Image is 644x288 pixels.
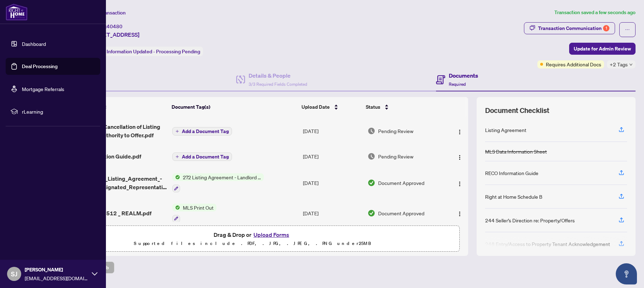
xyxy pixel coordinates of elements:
[569,43,636,55] button: Update for Admin Review
[368,209,375,217] img: Document Status
[249,82,307,87] span: 3/3 Required Fields Completed
[25,274,88,282] span: [EMAIL_ADDRESS][DOMAIN_NAME]
[299,97,363,117] th: Upload Date
[610,60,628,68] span: +2 Tags
[363,97,443,117] th: Status
[22,86,64,92] a: Mortgage Referrals
[616,263,637,284] button: Open asap
[22,41,46,47] a: Dashboard
[300,198,365,228] td: [DATE]
[169,97,299,117] th: Document Tag(s)
[485,106,549,115] span: Document Checklist
[175,155,179,158] span: plus
[457,211,463,217] img: Logo
[214,230,291,239] span: Drag & Drop or
[368,127,375,135] img: Document Status
[457,181,463,187] img: Logo
[485,169,538,177] div: RECO Information Guide
[378,152,413,160] span: Pending Review
[65,97,169,117] th: (5) File Name
[88,10,126,16] span: View Transaction
[300,168,365,198] td: [DATE]
[454,125,465,137] button: Logo
[454,208,465,219] button: Logo
[454,151,465,162] button: Logo
[182,154,229,159] span: Add a Document Tag
[485,148,547,155] div: MLS Data Information Sheet
[368,179,375,187] img: Document Status
[302,103,330,111] span: Upload Date
[300,145,365,168] td: [DATE]
[172,173,264,192] button: Status Icon272 Listing Agreement - Landlord Designated Representation Agreement Authority to Offe...
[172,127,232,136] button: Add a Document Tag
[172,204,216,223] button: Status IconMLS Print Out
[457,155,463,160] img: Logo
[46,226,459,252] span: Drag & Drop orUpload FormsSupported files include .PDF, .JPG, .JPEG, .PNG under25MB
[368,152,375,160] img: Document Status
[25,266,88,274] span: [PERSON_NAME]
[68,122,167,139] span: Ontario 214 - Cancellation of Listing Agreement Authority to Offer.pdf
[182,129,229,134] span: Add a Document Tag
[172,152,232,161] button: Add a Document Tag
[22,108,95,115] span: rLearning
[524,22,615,34] button: Transaction Communication1
[629,63,633,66] span: down
[172,152,232,161] button: Add a Document Tag
[68,174,167,191] span: Ontario_272_-_Listing_Agreement_-_Landlord_Designated_Representation_Agreement.pdf
[50,239,455,248] p: Supported files include .PDF, .JPG, .JPEG, .PNG under 25 MB
[172,173,180,181] img: Status Icon
[107,48,200,55] span: Information Updated - Processing Pending
[554,8,636,17] article: Transaction saved a few seconds ago
[378,179,424,187] span: Document Approved
[538,23,609,34] div: Transaction Communication
[625,27,630,32] span: ellipsis
[180,173,264,181] span: 272 Listing Agreement - Landlord Designated Representation Agreement Authority to Offer for Lease
[454,177,465,188] button: Logo
[574,43,631,54] span: Update for Admin Review
[172,204,180,211] img: Status Icon
[366,103,380,111] span: Status
[485,216,575,224] div: 244 Seller’s Direction re: Property/Offers
[107,23,123,30] span: 40480
[378,127,413,135] span: Pending Review
[300,117,365,145] td: [DATE]
[457,129,463,135] img: Logo
[68,209,151,217] span: 3 Ellesmere St 512 _ REALM.pdf
[449,71,478,80] h4: Documents
[88,30,139,39] span: [STREET_ADDRESS]
[449,82,466,87] span: Required
[546,60,601,68] span: Requires Additional Docs
[251,230,291,239] button: Upload Forms
[485,126,526,134] div: Listing Agreement
[180,204,216,211] span: MLS Print Out
[378,209,424,217] span: Document Approved
[485,193,542,200] div: Right at Home Schedule B
[88,47,203,56] div: Status:
[22,63,58,70] a: Deal Processing
[11,269,17,279] span: SJ
[172,127,232,136] button: Add a Document Tag
[6,4,28,20] img: logo
[249,71,307,80] h4: Details & People
[175,130,179,133] span: plus
[603,25,609,31] div: 1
